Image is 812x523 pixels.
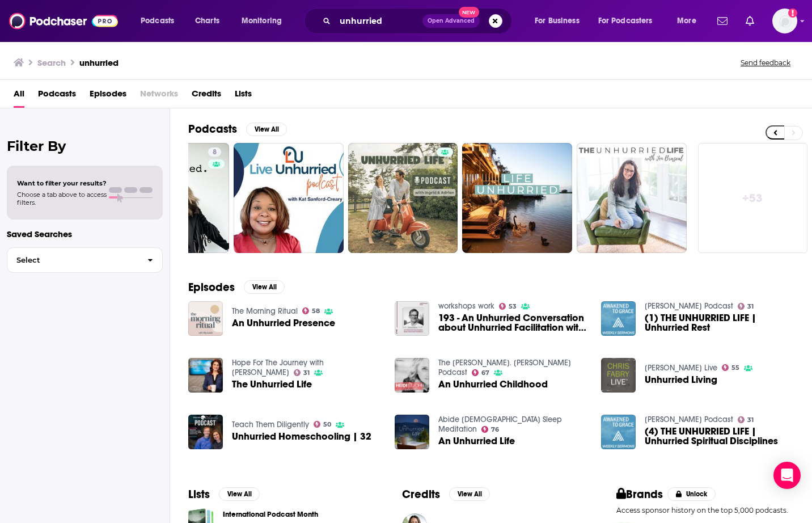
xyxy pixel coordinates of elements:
[7,229,163,239] p: Saved Searches
[645,415,733,424] a: Chad Roberts Podcast
[738,303,754,310] a: 31
[188,487,260,501] a: ListsView All
[213,147,217,158] span: 8
[188,12,226,30] a: Charts
[747,417,754,423] span: 31
[645,427,794,446] span: (4) THE UNHURRIED LIFE | Unhurried Spiritual Disciplines
[140,85,178,108] span: Networks
[669,12,710,30] button: open menu
[38,85,76,108] a: Podcasts
[738,416,754,423] a: 31
[645,301,733,311] a: Chad Roberts Podcast
[788,9,797,18] svg: Add a profile image
[402,487,490,501] a: CreditsView All
[601,415,636,449] img: (4) THE UNHURRIED LIFE | Unhurried Spiritual Disciplines
[698,143,808,253] a: +53
[395,415,429,449] img: An Unhurried Life
[509,304,517,309] span: 53
[232,358,324,377] a: Hope For The Journey with Monica Schmelter
[219,487,260,501] button: View All
[601,301,636,336] img: (1) THE UNHURRIED LIFE | Unhurried Rest
[90,85,126,108] a: Episodes
[677,13,696,29] span: More
[747,304,754,309] span: 31
[232,420,309,429] a: Teach Them Diligently
[192,85,221,108] span: Credits
[395,301,429,336] a: 193 - An Unhurried Conversation about Unhurried Facilitation with Johnnie Moore
[722,364,740,371] a: 55
[235,85,252,108] span: Lists
[449,487,490,501] button: View All
[772,9,797,33] span: Logged in as shcarlos
[481,370,489,376] span: 67
[246,123,287,136] button: View All
[402,487,440,501] h2: Credits
[472,369,490,376] a: 67
[438,358,571,377] a: The Heidi St. John Podcast
[601,358,636,393] img: Unhurried Living
[244,280,285,294] button: View All
[741,11,759,31] a: Show notifications dropdown
[302,307,320,314] a: 58
[208,147,221,157] a: 8
[195,13,219,29] span: Charts
[459,7,479,18] span: New
[315,8,523,34] div: Search podcasts, credits, & more...
[323,422,331,427] span: 50
[303,370,310,376] span: 31
[188,415,223,449] img: Unhurried Homeschooling | 32
[667,487,716,501] button: Unlock
[312,309,320,314] span: 58
[232,318,335,328] a: An Unhurried Presence
[598,13,653,29] span: For Podcasters
[7,138,163,154] h2: Filter By
[773,462,801,489] div: Open Intercom Messenger
[645,375,717,385] a: Unhurried Living
[188,301,223,336] img: An Unhurried Presence
[14,85,24,108] a: All
[422,14,480,28] button: Open AdvancedNew
[591,12,669,30] button: open menu
[294,369,310,376] a: 31
[499,303,517,310] a: 53
[188,358,223,393] img: The Unhurried Life
[713,11,732,31] a: Show notifications dropdown
[232,379,312,389] a: The Unhurried Life
[438,436,515,446] span: An Unhurried Life
[438,301,494,311] a: workshops work
[17,191,107,206] span: Choose a tab above to access filters.
[395,358,429,393] a: An Unhurried Childhood
[737,58,794,68] button: Send feedback
[17,179,107,187] span: Want to filter your results?
[428,18,475,24] span: Open Advanced
[481,426,500,433] a: 76
[188,280,235,294] h2: Episodes
[491,427,499,432] span: 76
[188,280,285,294] a: EpisodesView All
[232,432,371,441] span: Unhurried Homeschooling | 32
[9,10,118,32] img: Podchaser - Follow, Share and Rate Podcasts
[731,365,739,370] span: 55
[772,9,797,33] img: User Profile
[438,313,587,332] span: 193 - An Unhurried Conversation about Unhurried Facilitation with [PERSON_NAME]
[645,363,717,373] a: Chris Fabry Live
[7,247,163,273] button: Select
[438,379,548,389] a: An Unhurried Childhood
[438,313,587,332] a: 193 - An Unhurried Conversation about Unhurried Facilitation with Johnnie Moore
[242,13,282,29] span: Monitoring
[7,256,138,264] span: Select
[188,487,210,501] h2: Lists
[188,122,237,136] h2: Podcasts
